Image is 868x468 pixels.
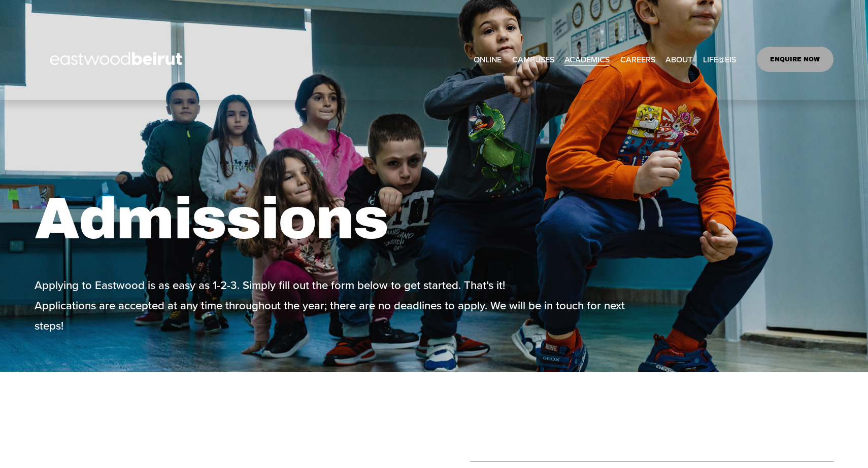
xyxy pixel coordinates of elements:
span: ACADEMICS [564,52,610,67]
img: EastwoodIS Global Site [35,33,200,85]
span: CAMPUSES [512,52,554,67]
span: LIFE@EIS [703,52,736,67]
a: folder dropdown [665,51,692,67]
a: CAREERS [620,51,655,67]
p: Applying to Eastwood is as easy as 1-2-3. Simply fill out the form below to get started. That’s i... [35,275,632,336]
a: folder dropdown [512,51,554,67]
span: ABOUT [665,52,692,67]
h1: Admissions [35,184,833,254]
a: ONLINE [474,51,502,67]
a: ENQUIRE NOW [757,47,833,72]
a: folder dropdown [703,51,736,67]
a: folder dropdown [564,51,610,67]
